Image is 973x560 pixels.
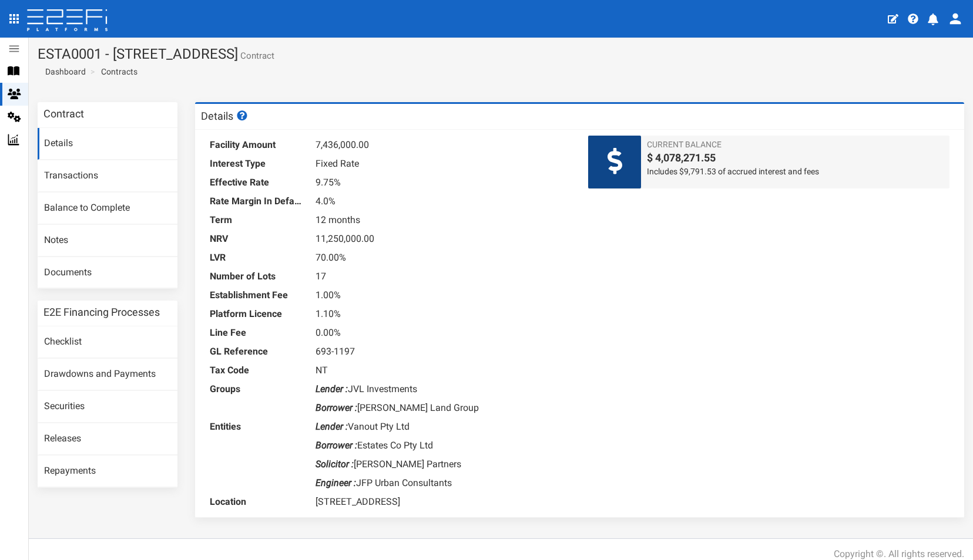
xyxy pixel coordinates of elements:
[316,248,571,267] dd: 70.00%
[316,455,571,474] dd: [PERSON_NAME] Partners
[316,477,356,488] i: Engineer :
[210,230,304,248] dt: NRV
[316,402,357,413] i: Borrower :
[210,267,304,286] dt: Number of Lots
[210,192,304,211] dt: Rate Margin In Default
[38,160,177,192] a: Transactions
[210,361,304,380] dt: Tax Code
[316,440,357,451] i: Borrower :
[316,323,571,342] dd: 0.00%
[316,154,571,173] dd: Fixed Rate
[316,286,571,305] dd: 1.00%
[210,492,304,511] dt: Location
[41,66,86,77] a: Dashboard
[316,436,571,455] dd: Estates Co Pty Ltd
[210,342,304,361] dt: GL Reference
[210,136,304,154] dt: Facility Amount
[316,267,571,286] dd: 17
[316,492,571,511] dd: [STREET_ADDRESS]
[647,166,944,177] span: Includes $9,791.53 of accrued interest and fees
[316,305,571,323] dd: 1.10%
[43,109,84,119] h3: Contract
[43,307,160,318] h3: E2E Financing Processes
[38,359,177,390] a: Drawdowns and Payments
[210,211,304,230] dt: Term
[210,417,304,436] dt: Entities
[38,225,177,257] a: Notes
[316,230,571,248] dd: 11,250,000.00
[210,323,304,342] dt: Line Fee
[101,66,137,77] a: Contracts
[316,361,571,380] dd: NT
[316,342,571,361] dd: 693-1197
[647,150,944,166] span: $ 4,078,271.55
[316,136,571,154] dd: 7,436,000.00
[38,193,177,224] a: Balance to Complete
[38,326,177,358] a: Checklist
[41,67,86,76] span: Dashboard
[38,456,177,487] a: Repayments
[210,154,304,173] dt: Interest Type
[38,391,177,423] a: Securities
[210,305,304,323] dt: Platform Licence
[316,173,571,192] dd: 9.75%
[316,211,571,230] dd: 12 months
[210,380,304,399] dt: Groups
[238,52,274,60] small: Contract
[316,417,571,436] dd: Vanout Pty Ltd
[38,257,177,289] a: Documents
[316,474,571,492] dd: JFP Urban Consultants
[316,383,348,394] i: Lender :
[316,192,571,211] dd: 4.0%
[316,380,571,399] dd: JVL Investments
[201,110,249,122] h3: Details
[316,399,571,417] dd: [PERSON_NAME] Land Group
[38,423,177,455] a: Releases
[210,248,304,267] dt: LVR
[38,128,177,160] a: Details
[210,286,304,305] dt: Establishment Fee
[647,139,944,150] span: Current Balance
[38,46,964,62] h1: ESTA0001 - [STREET_ADDRESS]
[316,421,348,432] i: Lender :
[316,458,354,470] i: Solicitor :
[210,173,304,192] dt: Effective Rate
